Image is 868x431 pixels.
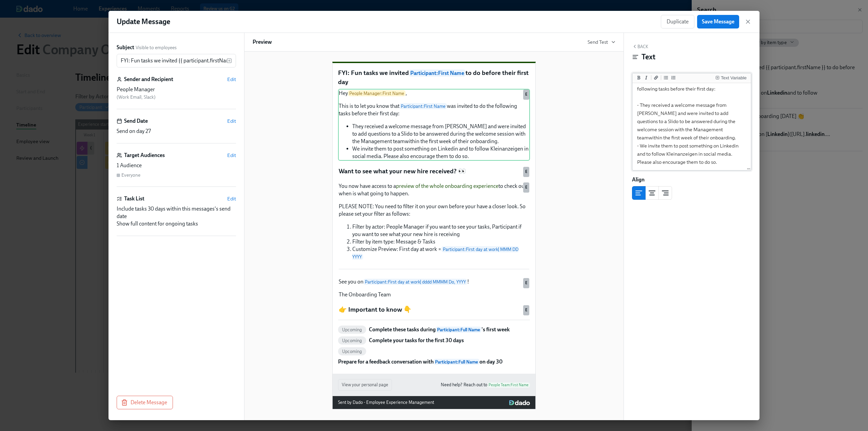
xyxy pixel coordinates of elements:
div: Want to see what your new hire received? 👀E [338,166,530,176]
svg: Center [648,189,656,197]
button: left aligned [632,186,646,200]
div: HeyPeople Manager:First Name, This is to let you know thatParticipant:First Namewas invited to do... [338,89,530,161]
button: Edit [227,195,236,202]
span: ( Work Email, Slack ) [117,94,156,100]
div: Everyone [121,172,140,178]
span: Participant : Full Name [436,327,481,333]
button: right aligned [658,186,672,200]
div: Text Variable [721,76,747,80]
div: Send DateEditSend on day 27 [117,117,236,143]
button: Duplicate [661,15,694,28]
h6: Target Audiences [124,152,165,159]
button: Add ordered list [670,74,677,81]
img: Dado [509,400,530,406]
button: View your personal page [338,379,392,391]
div: See you onParticipant:First day at work| dddd MMMM Do, YYYY! The Onboarding TeamE [338,277,530,299]
span: Duplicate [667,18,689,25]
textarea: Hey {{ peopleManager.firstName }}, This is to let you know that {{ participant.firstName }} was i... [634,49,750,170]
button: Delete Message [117,396,173,409]
button: Edit [227,152,236,159]
p: FYI: Fun tasks we invited to do before their first day [338,68,530,86]
h6: Preview [253,38,272,46]
div: E [523,90,529,100]
div: Used by Everyone audience [523,167,529,177]
div: Sender and RecipientEditPeople Manager (Work Email, Slack) [117,76,236,109]
div: E [523,182,529,193]
div: Used by Everyone audience [523,278,529,288]
div: Used by Everyone audience [523,305,529,315]
span: Participant : First Name [409,70,466,77]
button: Insert Text Variable [714,74,748,81]
button: Send Test [588,39,615,45]
div: You now have access to apreview of the whole onboarding experienceto check out when is what going... [338,182,530,261]
p: Need help? Reach out to [441,381,530,389]
span: View your personal page [342,381,388,388]
p: Complete your tasks for the first 30 days [369,337,464,344]
div: Target AudiencesEdit1 AudienceEveryone [117,152,236,187]
button: Add unordered list [663,74,669,81]
button: Add a link [653,74,659,81]
span: Delete Message [122,399,167,406]
div: 👉 Important to know 👇E [338,305,530,315]
button: Add bold text [635,74,642,81]
h4: Text [642,52,655,62]
h6: Sender and Recipient [124,76,173,83]
div: Send on day 27 [117,128,236,135]
svg: Right [661,189,669,197]
a: Need help? Reach out toPeople Team:First Name [441,381,530,389]
svg: Insert text variable [226,58,232,63]
button: center aligned [645,186,659,200]
span: Save Message [702,18,734,25]
p: Prepare for a feedback conversation with on day 30 [338,358,502,366]
div: 1 Audience [117,162,236,169]
div: People Manager [117,86,236,93]
button: Edit [227,76,236,83]
span: Upcoming [338,349,366,354]
h6: Send Date [124,117,148,125]
span: People Team : First Name [487,383,530,388]
span: Visible to employees [136,44,177,51]
h6: Task List [124,195,144,202]
span: Upcoming [338,327,366,332]
button: Edit [227,118,236,124]
div: Task ListEditInclude tasks 30 days within this messages's send dateShow full content for ongoing ... [117,195,236,236]
label: Subject [117,44,134,51]
div: Sent by Dado - Employee Experience Management [338,399,434,406]
button: Add italic text [643,74,650,81]
button: Back [632,44,648,49]
div: Include tasks 30 days within this messages's send date [117,205,236,220]
label: Align [632,176,645,183]
p: Complete these tasks during 's first week [369,326,510,333]
h1: Update Message [117,17,170,27]
button: Save Message [697,15,739,28]
svg: Left [635,189,643,197]
span: Upcoming [338,338,366,343]
div: Show full content for ongoing tasks [117,220,236,228]
div: text alignment [632,186,672,200]
span: Participant : Full Name [434,359,479,365]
